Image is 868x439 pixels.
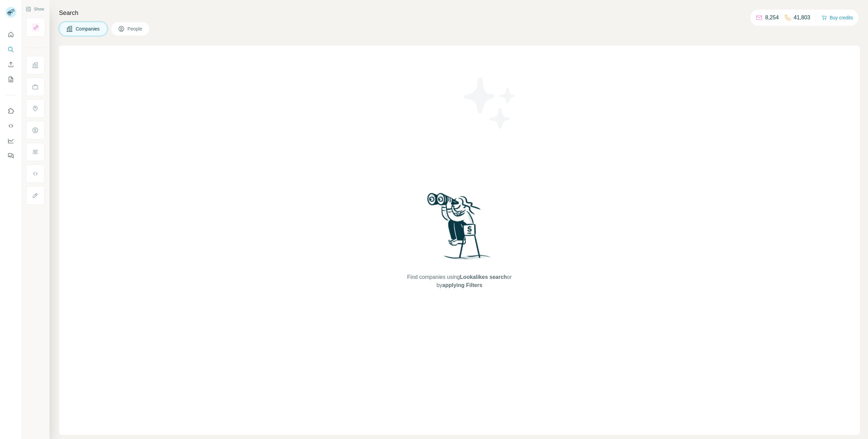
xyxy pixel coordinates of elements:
button: Enrich CSV [5,58,16,71]
button: Search [5,43,16,56]
button: Buy credits [822,13,853,22]
p: 41,803 [794,14,810,22]
span: Find companies using or by [405,273,514,289]
span: People [127,25,143,32]
p: 8,254 [765,14,779,22]
span: applying Filters [442,282,482,288]
button: Dashboard [5,135,16,147]
img: Surfe Illustration - Stars [459,73,520,134]
button: Feedback [5,150,16,162]
h4: Search [59,8,860,18]
button: Use Surfe on LinkedIn [5,105,16,117]
img: Surfe Illustration - Woman searching with binoculars [424,191,495,267]
button: Use Surfe API [5,120,16,132]
button: Show [21,4,49,14]
span: Lookalikes search [460,274,507,280]
span: Companies [76,25,100,32]
button: My lists [5,73,16,85]
button: Quick start [5,28,16,41]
